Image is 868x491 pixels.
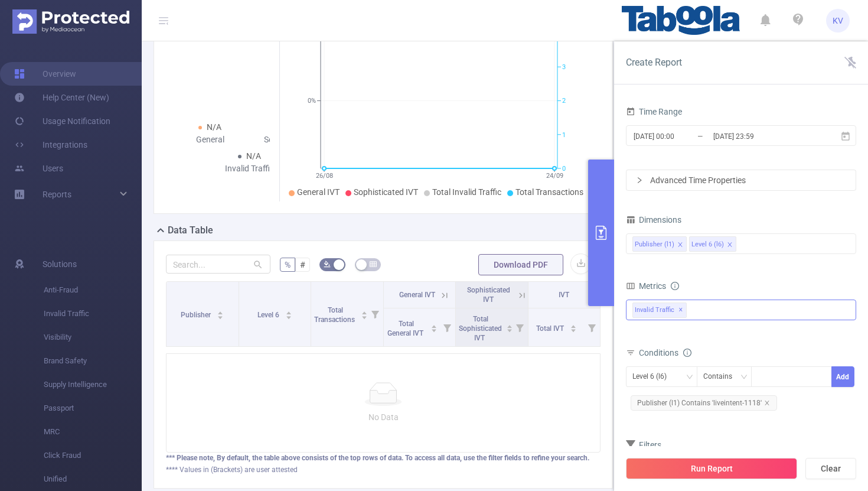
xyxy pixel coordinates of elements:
[570,327,577,331] i: icon: caret-down
[285,260,291,269] span: %
[285,314,292,318] i: icon: caret-down
[831,366,854,387] button: Add
[217,310,224,317] div: Sort
[43,183,71,206] a: Reports
[43,190,71,199] span: Reports
[626,57,682,68] span: Create Report
[671,282,679,290] i: icon: info-circle
[399,291,435,299] span: General IVT
[631,395,777,411] span: Publisher (l1) Contains 'liveintent-1118'
[361,310,367,313] i: icon: caret-up
[478,254,563,275] button: Download PDF
[430,323,438,330] div: Sort
[805,458,856,479] button: Clear
[506,327,513,331] i: icon: caret-down
[314,306,357,324] span: Total Transactions
[431,323,438,327] i: icon: caret-up
[678,303,683,317] span: ✕
[43,252,77,276] span: Solutions
[506,323,513,330] div: Sort
[44,373,142,396] span: Supply Intelligence
[354,187,418,197] span: Sophisticated IVT
[439,308,455,346] i: Filter menu
[308,97,316,105] tspan: 0%
[168,223,213,238] h2: Data Table
[683,349,691,357] i: icon: info-circle
[387,320,425,337] span: Total General IVT
[217,310,224,313] i: icon: caret-up
[833,9,843,32] span: KV
[217,314,224,318] i: icon: caret-down
[626,440,661,450] span: Filters
[14,133,87,157] a: Integrations
[44,349,142,373] span: Brand Safety
[361,314,367,318] i: icon: caret-down
[626,458,797,479] button: Run Report
[636,177,643,184] i: icon: right
[515,187,583,197] span: Total Transactions
[44,420,142,444] span: MRC
[536,324,566,333] span: Total IVT
[703,367,740,386] div: Contains
[44,444,142,467] span: Click Fraud
[740,373,748,382] i: icon: down
[44,302,142,326] span: Invalid Traffic
[559,291,569,299] span: IVT
[691,237,724,252] div: Level 6 (l6)
[367,282,383,346] i: Filter menu
[432,187,501,197] span: Total Invalid Traffic
[300,260,305,269] span: #
[166,453,601,463] div: *** Please note, By default, the table above consists of the top rows of data. To access all data...
[12,9,129,34] img: Protected Media
[632,367,675,386] div: Level 6 (l6)
[626,281,666,291] span: Metrics
[562,131,566,139] tspan: 1
[632,236,687,252] li: Publisher (l1)
[562,97,566,105] tspan: 2
[166,464,601,475] div: **** Values in (Brackets) are user attested
[44,326,142,349] span: Visibility
[44,278,142,302] span: Anti-Fraud
[285,310,292,317] div: Sort
[181,311,213,319] span: Publisher
[626,170,856,190] div: icon: rightAdvanced Time Properties
[297,187,340,197] span: General IVT
[257,311,281,319] span: Level 6
[316,172,333,180] tspan: 26/08
[467,286,510,304] span: Sophisticated IVT
[176,411,590,424] p: No Data
[635,237,674,252] div: Publisher (l1)
[44,467,142,491] span: Unified
[166,255,270,274] input: Search...
[324,261,331,268] i: icon: bg-colors
[626,215,681,225] span: Dimensions
[562,63,566,71] tspan: 3
[583,308,600,346] i: Filter menu
[639,348,691,357] span: Conditions
[285,310,292,313] i: icon: caret-up
[250,134,329,146] div: Sophisticated
[361,310,368,317] div: Sort
[459,315,502,342] span: Total Sophisticated IVT
[689,236,736,252] li: Level 6 (l6)
[431,327,438,331] i: icon: caret-down
[727,242,733,249] i: icon: close
[546,172,563,180] tspan: 24/09
[632,128,728,144] input: Start date
[44,396,142,420] span: Passport
[14,62,76,86] a: Overview
[14,157,63,180] a: Users
[246,151,261,161] span: N/A
[207,122,221,132] span: N/A
[686,373,693,382] i: icon: down
[210,162,289,175] div: Invalid Traffic
[764,400,770,406] i: icon: close
[511,308,528,346] i: Filter menu
[171,134,250,146] div: General
[632,303,687,318] span: Invalid Traffic
[370,261,377,268] i: icon: table
[14,86,109,109] a: Help Center (New)
[506,323,513,327] i: icon: caret-up
[562,165,566,173] tspan: 0
[570,323,577,330] div: Sort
